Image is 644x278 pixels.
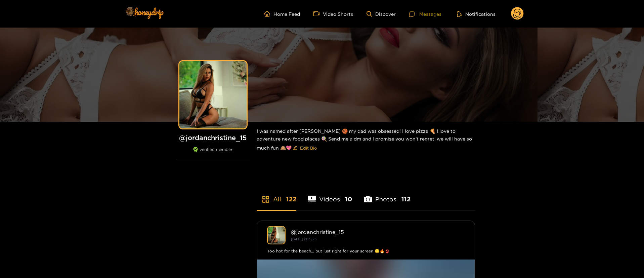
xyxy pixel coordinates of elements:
[286,195,296,203] span: 122
[264,11,300,17] a: Home Feed
[267,248,465,254] div: Too hot for the beach… but just right for your screen 😏🔥👙
[291,229,465,235] div: @ jordanchristine_15
[176,133,250,142] h1: @ jordanchristine_15
[257,122,475,159] div: I was named after [PERSON_NAME] 🏀 my dad was obsessed! I love pizza 🍕 I love to adventure new foo...
[292,143,318,153] button: editEdit Bio
[300,145,317,151] span: Edit Bio
[176,147,250,159] div: verified member
[455,10,498,17] button: Notifications
[264,11,273,17] span: home
[401,195,411,203] span: 112
[262,195,270,203] span: appstore
[313,11,323,17] span: video-camera
[367,11,396,17] a: Discover
[364,180,411,210] li: Photos
[257,180,296,210] li: All
[293,146,297,151] span: edit
[308,180,352,210] li: Videos
[291,237,316,241] small: [DATE] 21:13 pm
[267,226,286,244] img: jordanchristine_15
[313,11,353,17] a: Video Shorts
[409,10,441,18] div: Messages
[345,195,352,203] span: 10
